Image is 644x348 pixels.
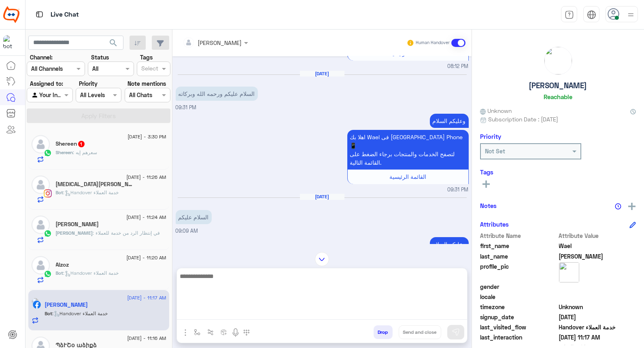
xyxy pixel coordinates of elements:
[126,254,166,261] span: [DATE] - 11:20 AM
[559,333,636,342] span: 2025-08-16T08:17:23.705Z
[488,115,558,123] span: Subscription Date : [DATE]
[480,282,557,291] span: gender
[243,329,250,336] img: make a call
[559,313,636,321] span: 2024-12-26T17:01:40.948Z
[559,242,636,250] span: Wael
[565,10,574,19] img: tab
[544,47,572,74] img: picture
[33,301,41,309] img: Facebook
[615,203,621,210] img: notes
[452,328,460,336] img: send message
[44,229,52,238] img: WhatsApp
[30,53,53,62] label: Channel:
[44,270,52,278] img: WhatsApp
[56,221,99,228] h5: ahmed H
[56,261,69,268] h5: Alzoz
[207,329,214,335] img: Trigger scenario
[389,173,426,180] span: القائمة الرئيسية
[587,10,596,19] img: tab
[176,87,258,101] p: 10/4/2025, 9:31 PM
[480,221,509,228] h6: Attributes
[126,214,166,221] span: [DATE] - 11:24 AM
[176,228,198,234] span: 09:09 AM
[104,36,123,53] button: search
[231,328,240,337] img: send voice note
[53,310,108,316] span: : Handover خدمة العملاء
[56,149,73,155] span: Shereen
[399,325,441,339] button: Send and close
[480,333,557,342] span: last_interaction
[79,79,98,88] label: Priority
[3,6,19,23] img: Logo
[559,262,579,282] img: picture
[559,252,636,261] span: Abo Ahmed
[140,53,153,62] label: Tags
[45,310,53,316] span: Bot
[127,294,166,301] span: [DATE] - 11:17 AM
[32,256,50,274] img: defaultAdmin.png
[430,114,469,128] p: 10/4/2025, 9:31 PM
[217,325,231,339] button: create order
[91,53,109,62] label: Status
[561,6,577,23] a: tab
[93,230,160,236] span: في إنتظار الرد من خدمة للعملاء
[128,79,166,88] label: Note mentions
[347,130,469,170] p: 10/4/2025, 9:31 PM
[78,141,85,147] span: 1
[480,303,557,311] span: timezone
[128,133,166,140] span: [DATE] - 3:30 PM
[32,135,50,153] img: defaultAdmin.png
[176,210,212,224] p: 16/8/2025, 9:09 AM
[56,230,93,236] span: [PERSON_NAME]
[191,325,204,339] button: select flow
[559,293,636,301] span: null
[176,104,197,110] span: 09:31 PM
[480,231,557,240] span: Attribute Name
[480,252,557,261] span: last_name
[64,189,119,195] span: : Handover خدمة العملاء
[529,81,587,90] h5: [PERSON_NAME]
[448,186,469,194] span: 09:31 PM
[416,40,450,46] small: Human Handover
[34,9,45,19] img: tab
[44,189,52,197] img: Instagram
[480,323,557,331] span: last_visited_flow
[559,303,636,311] span: Unknown
[194,329,200,335] img: select flow
[32,216,50,234] img: defaultAdmin.png
[27,108,170,123] button: Apply Filters
[51,9,79,20] p: Live Chat
[374,325,393,339] button: Drop
[480,133,501,140] h6: Priority
[221,329,227,335] img: create order
[73,149,98,155] span: سعرهم إيه
[559,323,636,331] span: Handover خدمة العملاء
[480,293,557,301] span: locale
[32,176,50,194] img: defaultAdmin.png
[181,328,190,337] img: send attachment
[56,140,85,147] h5: Shereen
[108,38,118,48] span: search
[480,313,557,321] span: signup_date
[140,64,158,74] div: Select
[448,63,469,70] span: 08:12 PM
[300,194,344,199] h6: [DATE]
[204,325,217,339] button: Trigger scenario
[480,168,636,176] h6: Tags
[300,71,344,76] h6: [DATE]
[3,35,18,50] img: 1403182699927242
[45,301,88,308] h5: Wael Abo Ahmed
[559,231,636,240] span: Attribute Value
[480,202,497,209] h6: Notes
[64,270,119,276] span: : Handover خدمة العملاء
[544,93,572,100] h6: Reachable
[480,242,557,250] span: first_name
[56,270,64,276] span: Bot
[315,252,329,266] img: scroll
[30,79,63,88] label: Assigned to:
[628,203,635,210] img: add
[480,262,557,281] span: profile_pic
[480,106,512,115] span: Unknown
[56,181,133,188] h5: Yasmin Shaltout
[44,149,52,157] img: WhatsApp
